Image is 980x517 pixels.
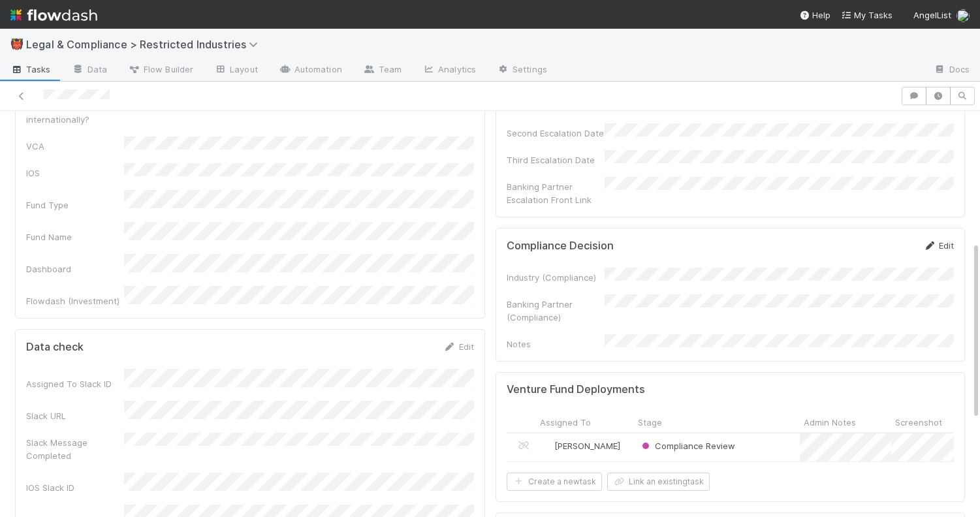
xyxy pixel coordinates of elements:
img: avatar_9bf5d80c-4205-46c9-bf6e-5147b3b3a927.png [542,441,552,451]
div: Third Escalation Date [507,153,605,166]
div: Flowdash (Investment) [26,294,124,307]
div: Industry (Compliance) [507,271,605,284]
span: Compliance Review [639,441,735,451]
span: Admin Notes [804,416,856,429]
a: Automation [268,60,353,81]
span: Assigned To [540,416,591,429]
a: Data [61,60,118,81]
span: Flow Builder [128,63,193,76]
h5: Data check [26,341,84,354]
div: Dashboard [26,262,124,275]
span: AngelList [913,10,951,20]
span: Tasks [10,63,51,76]
div: Slack Message Completed [26,436,124,462]
div: Compliance Review [639,439,735,452]
a: Flow Builder [118,60,204,81]
span: 👹 [10,39,24,50]
span: My Tasks [841,10,893,20]
a: My Tasks [841,8,893,22]
a: Docs [923,60,980,81]
span: Screenshot [895,416,942,429]
div: Assigned To Slack ID [26,377,124,390]
h5: Venture Fund Deployments [507,383,645,396]
span: [PERSON_NAME] [554,441,620,451]
img: logo-inverted-e16ddd16eac7371096b0.svg [10,4,97,26]
button: Create a newtask [507,473,602,491]
div: Second Escalation Date [507,127,605,140]
div: Help [799,8,830,22]
div: IOS [26,166,124,180]
div: IOS Slack ID [26,481,124,494]
div: Fund Type [26,198,124,211]
div: Fund Name [26,230,124,243]
div: Banking Partner (Compliance) [507,298,605,324]
a: Layout [204,60,268,81]
div: Banking Partner Escalation Front Link [507,180,605,206]
a: Settings [486,60,558,81]
span: Stage [638,416,662,429]
a: Analytics [412,60,486,81]
div: VCA [26,140,124,153]
button: Link an existingtask [607,473,710,491]
a: Team [353,60,412,81]
a: Edit [923,240,954,251]
div: Notes [507,337,605,351]
span: Legal & Compliance > Restricted Industries [26,38,264,51]
h5: Compliance Decision [507,240,614,253]
a: Edit [443,341,474,352]
img: avatar_c545aa83-7101-4841-8775-afeaaa9cc762.png [956,9,970,22]
div: [PERSON_NAME] [541,439,620,452]
div: Slack URL [26,409,124,422]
